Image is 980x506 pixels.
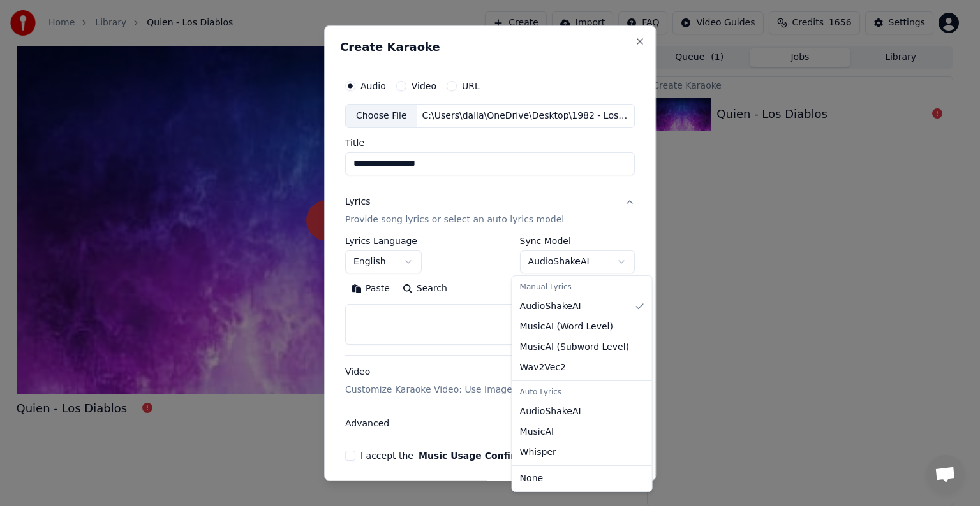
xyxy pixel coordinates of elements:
span: MusicAI ( Subword Level ) [520,341,629,354]
div: Auto Lyrics [515,384,650,401]
span: MusicAI ( Word Level ) [520,321,613,333]
span: Whisper [520,446,556,459]
span: None [520,472,544,485]
div: Manual Lyrics [515,278,650,296]
span: MusicAI [520,426,554,438]
span: AudioShakeAI [520,405,581,418]
span: Wav2Vec2 [520,361,566,374]
span: AudioShakeAI [520,300,581,313]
